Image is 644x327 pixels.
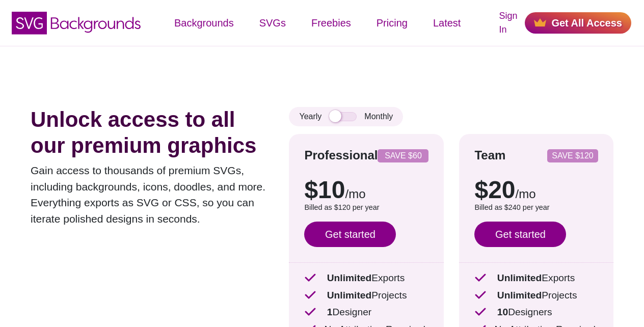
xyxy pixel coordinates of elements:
[474,305,598,320] p: Designers
[497,272,542,283] strong: Unlimited
[304,222,396,247] a: Get started
[327,290,371,301] strong: Unlimited
[304,202,428,213] p: Billed as $120 per year
[304,288,428,303] p: Projects
[299,8,364,38] a: Freebies
[474,178,598,202] p: $20
[474,271,598,286] p: Exports
[289,107,403,126] div: Yearly Monthly
[497,290,542,301] strong: Unlimited
[382,152,424,160] p: SAVE $60
[31,162,274,227] p: Gain access to thousands of premium SVGs, including backgrounds, icons, doodles, and more. Everyt...
[304,148,378,162] strong: Professional
[474,288,598,303] p: Projects
[420,8,473,38] a: Latest
[516,187,536,201] span: /mo
[499,9,517,37] a: Sign In
[525,12,631,34] a: Get All Access
[304,305,428,320] p: Designer
[304,178,428,202] p: $10
[364,8,420,38] a: Pricing
[31,107,274,158] h1: Unlock access to all our premium graphics
[162,8,247,38] a: Backgrounds
[474,202,598,213] p: Billed as $240 per year
[474,222,566,247] a: Get started
[497,307,508,317] strong: 10
[247,8,299,38] a: SVGs
[327,272,371,283] strong: Unlimited
[551,152,594,160] p: SAVE $120
[345,187,366,201] span: /mo
[474,148,505,162] strong: Team
[304,271,428,286] p: Exports
[327,307,333,317] strong: 1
